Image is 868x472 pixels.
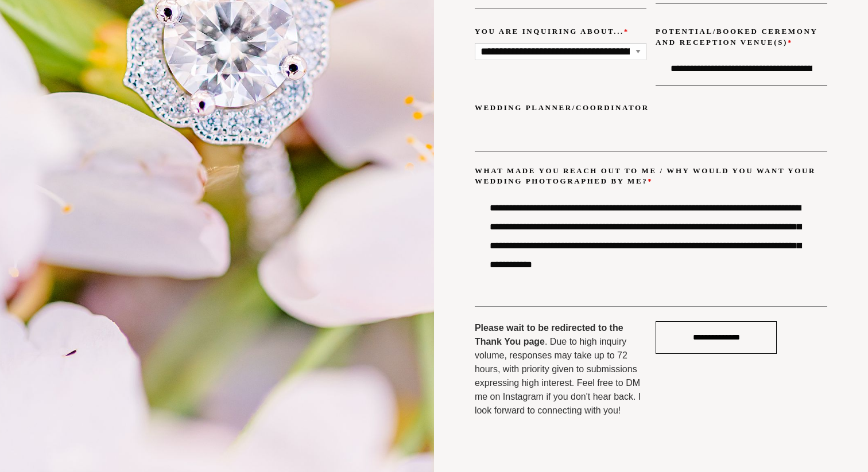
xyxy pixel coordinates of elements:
label: Potential/Booked Ceremony and Reception Venue(s) [656,26,827,47]
label: What made you reach out to me / Why would you want your wedding photographed by me? [475,166,827,186]
p: . Due to high inquiry volume, responses may take up to 72 hours, with priority given to submissio... [475,321,646,418]
label: You are inquiring about... [475,26,629,37]
label: Wedding Planner/Coordinator [475,103,649,113]
b: Please wait to be redirected to the Thank You page [475,323,623,346]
